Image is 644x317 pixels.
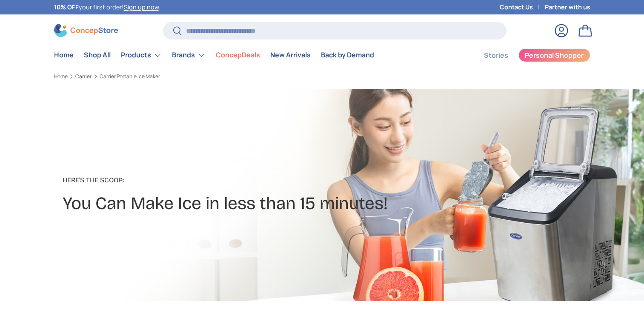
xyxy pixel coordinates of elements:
[124,3,159,11] a: Sign up now
[75,74,92,79] a: Carrier
[63,175,388,185] p: Here's the Scoop:
[321,47,374,63] a: Back by Demand
[545,3,590,12] a: Partner with us
[54,3,160,12] p: your first order! .
[464,47,590,64] nav: Secondary
[116,47,167,64] summary: Products
[63,192,388,215] h2: You Can Make Ice in less than 15 minutes!
[484,47,508,64] a: Stories
[54,3,79,11] strong: 10% OFF
[518,48,590,62] a: Personal Shopper
[54,24,118,37] img: ConcepStore
[121,47,162,64] a: Products
[54,74,68,79] a: Home
[172,47,206,64] a: Brands
[84,47,111,63] a: Shop All
[54,47,74,63] a: Home
[100,74,160,79] a: Carrier Portable Ice Maker
[525,52,584,59] span: Personal Shopper
[54,73,338,80] nav: Breadcrumbs
[167,47,211,64] summary: Brands
[500,3,545,12] a: Contact Us
[216,47,260,63] a: ConcepDeals
[54,47,374,64] nav: Primary
[270,47,311,63] a: New Arrivals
